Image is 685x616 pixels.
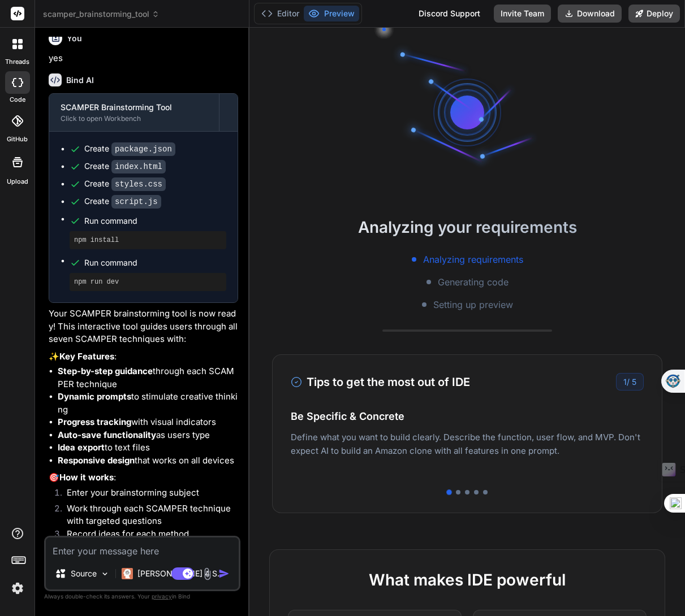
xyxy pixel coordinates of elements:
[137,568,222,579] p: [PERSON_NAME] 4 S..
[59,351,114,362] strong: Key Features
[58,528,238,544] li: Record ideas for each method
[84,178,166,190] div: Create
[49,52,238,65] p: yes
[49,471,238,484] p: 🎯 :
[111,195,161,209] code: script.js
[49,307,238,346] p: Your SCAMPER brainstorming tool is now ready! This interactive tool guides users through all seve...
[412,5,487,23] div: Discord Support
[291,374,470,391] h3: Tips to get the most out of IDE
[8,579,27,598] img: settings
[74,277,222,287] pre: npm run dev
[71,568,97,579] p: Source
[44,591,240,602] p: Always double-check its answers. Your in Bind
[84,215,226,227] span: Run command
[49,94,219,131] button: SCAMPER Brainstorming ToolClick to open Workbench
[249,215,685,239] h2: Analyzing your requirements
[84,196,161,207] div: Create
[201,567,214,580] img: attachment
[61,114,208,123] div: Click to open Workbench
[61,102,208,113] div: SCAMPER Brainstorming Tool
[58,455,135,466] strong: Responsive design
[423,253,523,266] span: Analyzing requirements
[58,502,238,528] li: Work through each SCAMPER technique with targeted questions
[66,75,94,86] h6: Bind AI
[494,5,551,23] button: Invite Team
[616,373,644,391] div: /
[632,377,636,387] span: 5
[84,160,166,172] div: Create
[558,5,622,23] button: Download
[670,497,682,509] img: one_i.png
[623,377,627,387] span: 1
[288,568,647,592] h2: What makes IDE powerful
[218,568,230,579] img: icon
[58,454,238,467] li: that works on all devices
[58,366,153,376] strong: Step-by-step guidance
[7,177,28,186] label: Upload
[111,177,166,191] code: styles.css
[43,8,160,20] span: scamper_brainstorming_tool
[49,350,238,363] p: ✨ :
[58,417,131,427] strong: Progress tracking
[84,257,226,268] span: Run command
[58,391,131,402] strong: Dynamic prompts
[291,409,644,424] h4: Be Specific & Concrete
[58,365,238,391] li: through each SCAMPER technique
[74,236,222,245] pre: npm install
[59,472,114,483] strong: How it works
[58,487,238,502] li: Enter your brainstorming subject
[100,569,110,579] img: Pick Models
[58,429,238,442] li: as users type
[433,298,513,311] span: Setting up preview
[58,442,105,453] strong: Idea export
[111,160,166,173] code: index.html
[5,57,29,67] label: threads
[152,593,172,600] span: privacy
[58,430,156,440] strong: Auto-save functionality
[10,95,25,105] label: code
[67,33,82,44] h6: You
[58,391,238,416] li: to stimulate creative thinking
[7,135,28,144] label: GitHub
[58,441,238,454] li: to text files
[628,5,680,23] button: Deploy
[122,568,133,579] img: Claude 4 Sonnet
[304,6,359,21] button: Preview
[84,143,175,155] div: Create
[438,275,509,289] span: Generating code
[111,142,175,156] code: package.json
[257,6,304,21] button: Editor
[58,416,238,429] li: with visual indicators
